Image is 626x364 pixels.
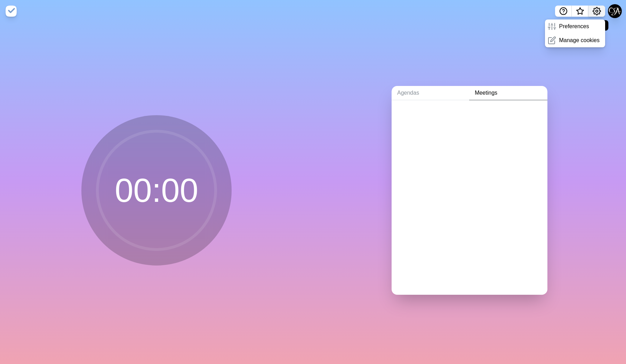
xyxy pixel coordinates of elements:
[588,6,605,17] button: Settings
[572,6,588,17] button: What’s new
[469,86,547,100] a: Meetings
[559,36,600,45] p: Manage cookies
[559,22,589,31] p: Preferences
[392,86,469,100] a: Agendas
[6,6,17,17] img: timeblocks logo
[555,6,572,17] button: Help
